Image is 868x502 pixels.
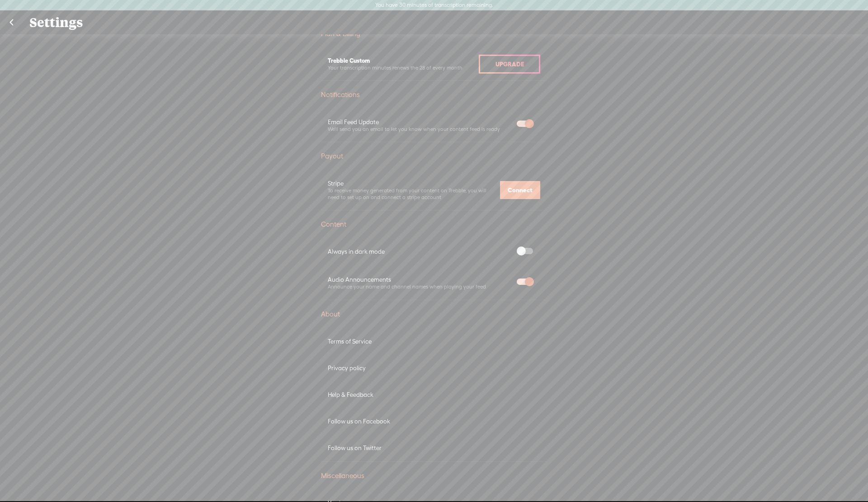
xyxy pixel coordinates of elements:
[328,364,540,372] div: Privacy policy
[321,471,547,480] div: Miscellaneous
[328,65,479,71] div: Your transcription minutes renews the 28 of every month
[375,2,493,9] label: You have 30 minutes of transcription remaining.
[328,248,509,256] div: Always in dark mode
[321,152,547,161] div: Payout
[328,187,495,200] div: To receive money generated from your content on Trebble, you will need to set up on and connect a...
[328,118,509,126] div: Email Feed Update
[328,284,509,290] div: Announce your name and channel names when playing your feed
[328,57,370,64] span: Trebble Custom
[328,276,509,284] div: Audio Announcements
[321,90,547,99] div: Notifications
[495,60,524,68] span: Upgrade
[508,186,533,194] span: Connect
[328,391,540,399] div: Help & Feedback
[328,444,540,452] div: Follow us on Twitter
[321,310,547,319] div: About
[328,338,540,345] div: Terms of Service
[328,126,509,133] div: We'll send you an email to let you know when your content feed is ready
[328,180,495,187] div: Stripe
[328,418,540,425] div: Follow us on Facebook
[23,11,845,34] div: Settings
[321,220,547,229] div: Content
